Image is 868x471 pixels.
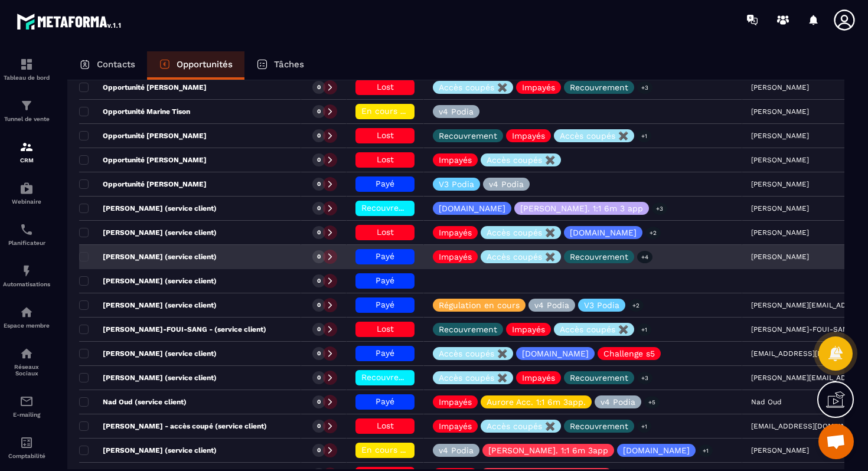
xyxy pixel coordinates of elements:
[3,116,50,122] p: Tunnel de vente
[317,349,321,358] p: 0
[361,372,420,382] span: Recouvrement
[79,155,207,165] p: Opportunité [PERSON_NAME]
[439,446,474,454] p: v4 Podia
[603,349,655,358] p: Challenge s5
[79,421,267,431] p: [PERSON_NAME] - accès coupé (service client)
[570,374,628,382] p: Recouvrement
[439,156,472,164] p: Impayés
[3,338,50,385] a: social-networksocial-networkRéseaux Sociaux
[317,277,321,285] p: 0
[439,132,497,140] p: Recouvrement
[79,397,187,407] p: Nad Oud (service client)
[570,228,637,237] p: [DOMAIN_NAME]
[19,223,34,237] img: scheduler
[361,445,469,454] span: En cours de régularisation
[79,349,217,358] p: [PERSON_NAME] (service client)
[377,324,394,333] span: Lost
[439,107,474,116] p: v4 Podia
[487,398,586,406] p: Aurore Acc. 1:1 6m 3app.
[3,74,50,81] p: Tableau de bord
[79,373,217,382] p: [PERSON_NAME] (service client)
[637,420,651,433] p: +1
[601,398,635,406] p: v4 Podia
[439,204,505,212] p: [DOMAIN_NAME]
[19,394,34,408] img: email
[79,446,217,455] p: [PERSON_NAME] (service client)
[560,325,628,333] p: Accès coupés ✖️
[439,374,507,382] p: Accès coupés ✖️
[79,252,217,261] p: [PERSON_NAME] (service client)
[522,349,589,358] p: [DOMAIN_NAME]
[79,228,217,237] p: [PERSON_NAME] (service client)
[520,204,643,212] p: [PERSON_NAME]. 1:1 6m 3 app
[317,228,321,237] p: 0
[637,251,652,263] p: +4
[376,397,394,406] span: Payé
[570,253,628,261] p: Recouvrement
[637,130,651,142] p: +1
[487,253,555,261] p: Accès coupés ✖️
[3,157,50,163] p: CRM
[67,51,147,80] a: Contacts
[522,83,555,91] p: Impayés
[489,180,524,188] p: v4 Podia
[3,385,50,427] a: emailemailE-mailing
[488,446,608,454] p: [PERSON_NAME]. 1:1 6m 3app
[637,323,651,336] p: +1
[439,422,472,430] p: Impayés
[317,156,321,164] p: 0
[377,130,394,140] span: Lost
[317,398,321,406] p: 0
[97,59,135,70] p: Contacts
[19,436,34,450] img: accountant
[584,301,619,309] p: V3 Podia
[147,51,244,80] a: Opportunités
[19,264,34,278] img: automations
[439,180,474,188] p: V3 Podia
[3,214,50,255] a: schedulerschedulerPlanificateur
[439,349,507,358] p: Accès coupés ✖️
[361,106,469,116] span: En cours de régularisation
[637,81,652,94] p: +3
[3,453,50,459] p: Comptabilité
[3,90,50,131] a: formationformationTunnel de vente
[560,132,628,140] p: Accès coupés ✖️
[244,51,316,80] a: Tâches
[512,325,545,333] p: Impayés
[79,107,190,116] p: Opportunité Marine Tison
[317,132,321,140] p: 0
[376,348,394,358] span: Payé
[487,422,555,430] p: Accès coupés ✖️
[439,325,497,333] p: Recouvrement
[512,132,545,140] p: Impayés
[19,140,34,154] img: formation
[3,48,50,90] a: formationformationTableau de bord
[3,427,50,468] a: accountantaccountantComptabilité
[376,276,394,285] span: Payé
[377,82,394,91] span: Lost
[19,346,34,361] img: social-network
[79,204,217,213] p: [PERSON_NAME] (service client)
[317,301,321,309] p: 0
[439,398,472,406] p: Impayés
[376,300,394,309] span: Payé
[570,422,628,430] p: Recouvrement
[439,253,472,261] p: Impayés
[79,276,217,286] p: [PERSON_NAME] (service client)
[79,83,207,92] p: Opportunité [PERSON_NAME]
[3,411,50,418] p: E-mailing
[487,228,555,237] p: Accès coupés ✖️
[317,180,321,188] p: 0
[376,251,394,261] span: Payé
[317,83,321,91] p: 0
[3,364,50,377] p: Réseaux Sociaux
[376,179,394,188] span: Payé
[3,131,50,172] a: formationformationCRM
[317,422,321,430] p: 0
[439,301,520,309] p: Régulation en cours
[623,446,690,454] p: [DOMAIN_NAME]
[377,155,394,164] span: Lost
[570,83,628,91] p: Recouvrement
[377,421,394,430] span: Lost
[818,424,854,459] a: Ouvrir le chat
